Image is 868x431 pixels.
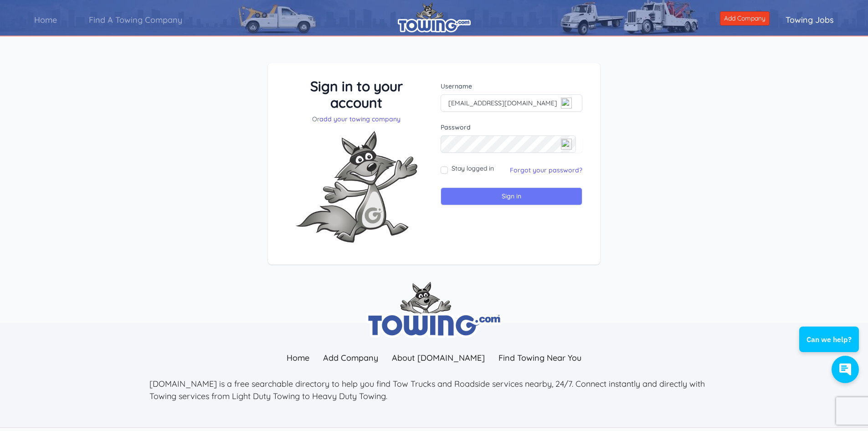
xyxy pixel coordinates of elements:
[366,282,503,338] img: towing
[286,78,427,111] h3: Sign in to your account
[720,11,770,26] a: Add Company
[492,348,588,368] a: Find Towing Near You
[770,7,850,33] a: Towing Jobs
[288,124,425,250] img: Fox-Excited.png
[18,7,73,33] a: Home
[149,378,719,402] p: [DOMAIN_NAME] is a free searchable directory to help you find Tow Trucks and Roadside services ne...
[510,166,582,174] a: Forgot your password?
[286,114,427,124] p: Or
[441,82,582,91] label: Username
[319,115,401,123] a: add your towing company
[73,7,198,33] a: Find A Towing Company
[385,348,492,368] a: About [DOMAIN_NAME]
[316,348,385,368] a: Add Company
[452,164,494,173] label: Stay logged in
[792,301,868,392] iframe: Conversations
[441,187,582,205] input: Sign in
[561,98,572,109] img: npw-badge-icon-locked.svg
[561,139,572,150] img: npw-badge-icon-locked.svg
[398,2,471,32] img: logo.png
[280,348,316,368] a: Home
[441,123,582,132] label: Password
